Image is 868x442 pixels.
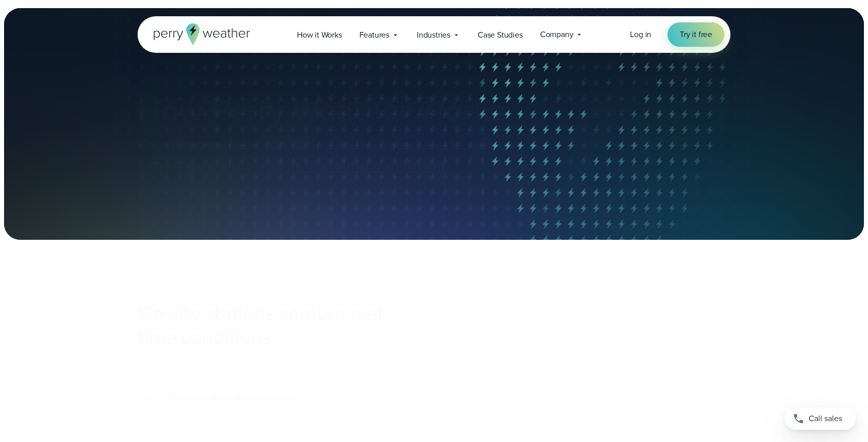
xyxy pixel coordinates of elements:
[680,28,712,41] span: Try it free
[630,28,651,41] a: Log in
[359,29,389,41] span: Features
[785,407,856,430] a: Call sales
[288,24,351,45] a: How it Works
[478,29,523,41] span: Case Studies
[809,413,842,425] span: Call sales
[540,28,574,41] span: Company
[417,29,450,41] span: Industries
[630,28,651,40] span: Log in
[469,24,531,45] a: Case Studies
[297,29,342,41] span: How it Works
[667,22,724,47] a: Try it free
